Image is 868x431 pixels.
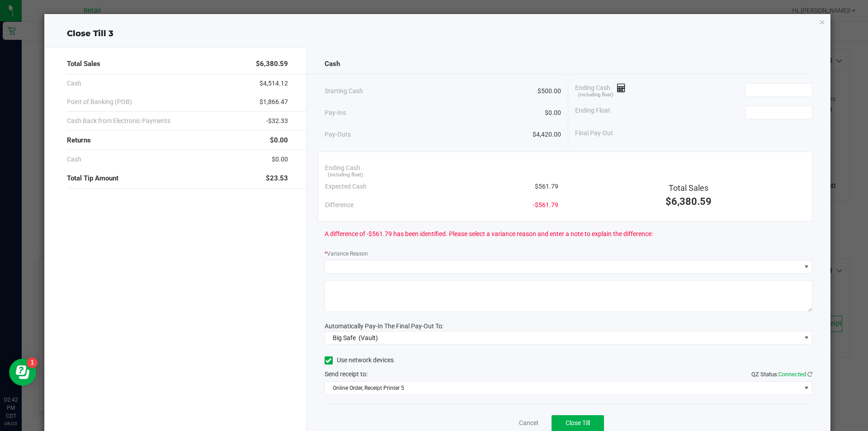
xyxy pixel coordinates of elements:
[325,108,346,118] span: Pay-Ins
[325,59,340,69] span: Cash
[359,334,378,341] span: (Vault)
[533,130,561,139] span: $4,420.00
[578,91,613,99] span: (including float)
[669,183,708,193] span: Total Sales
[325,86,363,96] span: Starting Cash
[575,128,613,138] span: Final Pay-Out
[325,229,653,239] span: A difference of -$561.79 has been identified. Please select a variance reason and enter a note to...
[325,322,443,330] span: Automatically Pay-In The Final Pay-Out To:
[67,131,288,150] div: Returns
[256,59,288,69] span: $6,380.59
[266,116,288,126] span: -$32.33
[259,97,288,107] span: $1,866.47
[67,97,132,107] span: Point of Banking (POB)
[325,370,368,378] span: Send receipt to:
[778,371,806,378] span: Connected
[325,382,801,394] span: Online Order, Receipt Printer 5
[751,371,812,378] span: QZ Status:
[575,83,626,97] span: Ending Cash
[266,173,288,184] span: $23.53
[333,334,356,341] span: Big Safe
[67,173,118,184] span: Total Tip Amount
[328,171,363,179] span: (including float)
[67,79,81,88] span: Cash
[545,108,561,118] span: $0.00
[325,200,354,210] span: Difference
[325,130,351,139] span: Pay-Outs
[533,200,558,210] span: -$561.79
[665,196,712,207] span: $6,380.59
[535,182,558,191] span: $561.79
[325,250,368,258] label: Variance Reason
[272,155,288,164] span: $0.00
[259,79,288,88] span: $4,514.12
[67,116,170,126] span: Cash Back from Electronic Payments
[9,359,36,386] iframe: Resource center
[575,106,610,119] span: Ending Float
[270,135,288,146] span: $0.00
[325,182,367,191] span: Expected Cash
[519,418,538,428] a: Cancel
[44,28,831,40] div: Close Till 3
[67,155,81,164] span: Cash
[325,355,394,365] label: Use network devices
[27,357,38,368] iframe: Resource center unread badge
[325,163,360,173] span: Ending Cash
[566,419,590,426] span: Close Till
[538,86,561,96] span: $500.00
[67,59,100,69] span: Total Sales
